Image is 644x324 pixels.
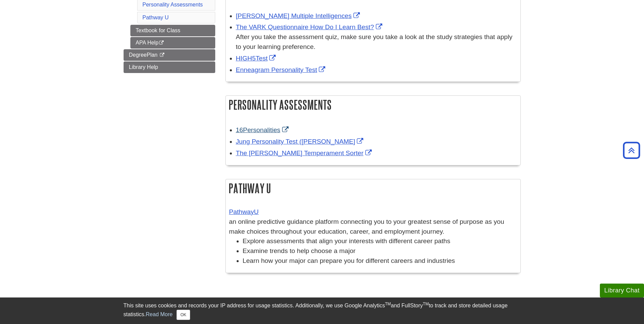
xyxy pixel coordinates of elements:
div: an online predictive guidance platform connecting you to your greatest sense of purpose as you ma... [229,207,517,236]
a: Link opens in new window [236,138,365,145]
a: Back to Top [621,146,642,155]
a: Link opens in new window [236,23,384,31]
div: After you take the assessment quiz, make sure you take a look at the study strategies that apply ... [236,32,517,52]
span: Library Help [129,64,158,70]
a: Link opens in new window [236,126,290,133]
a: Link opens in new window [236,149,373,157]
i: This link opens in a new window [159,41,164,45]
li: Learn how your major can prepare you for different careers and industries [243,256,517,266]
span: DegreePlan [129,52,158,58]
h2: Pathway U [226,179,520,197]
a: PathwayU [229,208,259,215]
h2: Personality Assessments [226,96,520,114]
a: Link opens in new window [236,55,278,62]
i: This link opens in a new window [159,53,165,57]
a: Link opens in new window [236,66,327,73]
sup: TM [385,302,391,306]
li: Examine trends to help choose a major [243,246,517,256]
sup: TM [423,302,429,306]
div: This site uses cookies and records your IP address for usage statistics. Additionally, we use Goo... [124,302,521,320]
a: Textbook for Class [130,25,215,36]
a: Read More [146,311,172,317]
a: Pathway U [143,15,169,20]
a: Personality Assessments [143,2,203,7]
a: Library Help [124,61,215,73]
li: Explore assessments that align your interests with different career paths [243,236,517,246]
a: Link opens in new window [236,12,362,19]
button: Library Chat [600,284,644,298]
a: APA Help [130,37,215,49]
button: Close [177,310,190,320]
a: DegreePlan [124,49,215,61]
